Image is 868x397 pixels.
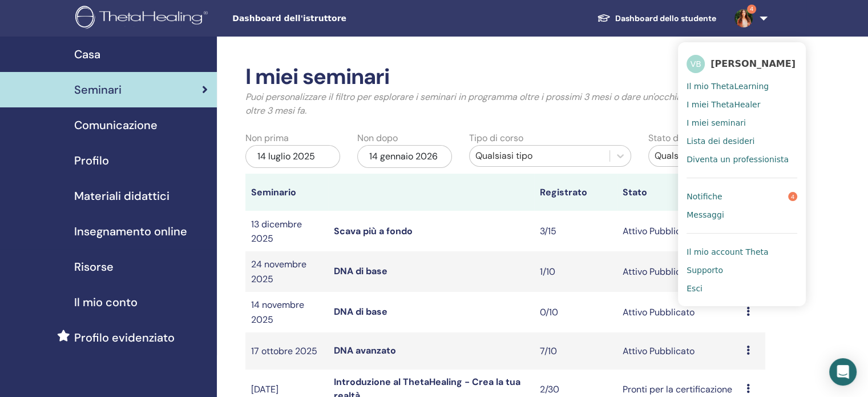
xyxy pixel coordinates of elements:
a: Notifiche4 [687,187,797,206]
font: Il mio account Theta [687,247,768,256]
font: I miei seminari [245,62,389,91]
font: Registrato [540,186,587,198]
font: Diventa un professionista [687,155,789,164]
font: Qualsiasi stato [655,150,717,162]
font: Supporto [687,266,723,275]
font: Il mio conto [74,295,138,310]
font: 3/15 [540,225,556,237]
font: Risorse [74,259,114,274]
font: 13 dicembre 2025 [251,218,302,244]
font: Tipo di corso [469,132,523,144]
font: 2/30 [540,383,559,395]
a: Diventa un professionista [687,150,797,169]
font: 0/10 [540,306,558,318]
font: Pronti per la certificazione [623,383,732,395]
font: Materiali didattici [74,189,169,203]
font: Insegnamento online [74,224,187,239]
a: DNA avanzato [334,344,396,356]
img: default.jpg [734,9,753,27]
img: graduation-cap-white.svg [597,13,611,23]
a: Il mio account Theta [687,243,797,261]
font: 1/10 [540,266,555,278]
font: Esci [687,284,703,293]
font: VB [691,59,701,69]
ul: 4 [678,42,806,306]
font: Il mio ThetaLearning [687,82,769,91]
font: Qualsiasi tipo [475,150,532,162]
a: Il mio ThetaLearning [687,77,797,95]
a: I miei seminari [687,114,797,132]
font: [PERSON_NAME] [710,58,796,69]
font: Puoi personalizzare il filtro per esplorare i seminari in programma oltre i prossimi 3 mesi o dar... [245,91,748,117]
a: DNA di base [334,265,387,277]
font: Stato del seminario [648,132,729,144]
font: 14 novembre 2025 [251,299,304,325]
font: I miei seminari [687,118,746,127]
font: Attivo Pubblicato [623,306,695,318]
a: VB[PERSON_NAME] [687,51,797,77]
font: Profilo evidenziato [74,330,175,345]
a: Dashboard dello studente [588,7,725,29]
font: Comunicazione [74,118,158,133]
a: Scava più a fondo [334,225,413,237]
font: Casa [74,47,100,62]
font: 14 gennaio 2026 [369,150,438,162]
font: Dashboard dello studente [615,13,716,23]
font: 4 [791,193,794,200]
font: I miei ThetaHealer [687,100,760,109]
img: logo.png [75,6,212,31]
font: 4 [750,5,753,13]
font: Attivo Pubblicato [623,345,695,357]
font: Messaggi [687,210,724,219]
font: Seminario [251,186,296,198]
font: Notifiche [687,192,722,201]
font: Attivo Pubblicato [623,266,695,278]
a: DNA di base [334,306,387,318]
font: Non dopo [357,132,398,144]
font: Profilo [74,153,109,168]
font: 24 novembre 2025 [251,258,306,284]
font: 14 luglio 2025 [257,150,315,162]
font: Non prima [245,132,289,144]
a: I miei ThetaHealer [687,95,797,114]
font: 7/10 [540,345,557,357]
font: [DATE] [251,383,278,395]
font: Stato [623,186,647,198]
font: Dashboard dell'istruttore [232,14,346,23]
font: Attivo Pubblicato [623,225,695,237]
font: 17 ottobre 2025 [251,345,317,357]
a: Messaggi [687,206,797,224]
a: Esci [687,279,797,298]
font: Seminari [74,82,122,97]
a: Supporto [687,261,797,279]
a: Lista dei desideri [687,132,797,150]
div: Open Intercom Messenger [829,358,857,386]
font: Lista dei desideri [687,137,754,146]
